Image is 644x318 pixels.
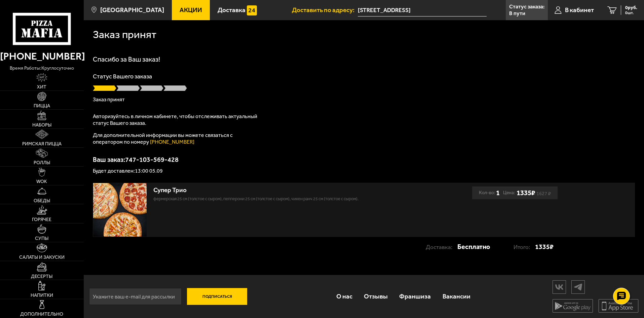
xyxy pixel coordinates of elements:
span: [GEOGRAPHIC_DATA] [100,7,164,13]
a: [PHONE_NUMBER] [150,139,194,145]
a: Вакансии [437,285,476,307]
p: Статус заказа: [509,4,544,9]
span: 0 руб. [625,5,637,10]
h1: Спасибо за Ваш заказ! [93,56,635,63]
b: 1 [496,186,500,199]
span: В кабинет [565,7,594,13]
span: Салаты и закуски [19,255,65,260]
h1: Заказ принят [93,29,156,40]
span: Обеды [34,199,50,203]
a: Франшиза [393,285,437,307]
p: Статус Вашего заказа [93,73,635,79]
span: Хит [37,85,46,90]
span: Акции [180,7,202,13]
span: Роллы [34,161,50,165]
span: Дополнительно [20,312,63,317]
span: Наборы [32,123,51,128]
img: tg [572,281,584,293]
span: Римская пицца [22,142,62,146]
strong: 1335 ₽ [535,240,554,253]
div: Супер Трио [153,186,407,194]
strong: Бесплатно [457,240,490,253]
p: Итого: [514,241,535,253]
div: Кол-во: [479,186,500,199]
img: 15daf4d41897b9f0e9f617042186c801.svg [247,5,257,15]
p: Ваш заказ: 747-103-569-428 [93,156,635,163]
span: Санкт-Петербург, Школьная улица, 71к3 [358,4,487,16]
s: 1627 ₽ [536,192,551,195]
span: WOK [36,179,47,184]
a: О нас [330,285,358,307]
span: Доставка [218,7,245,13]
a: Отзывы [358,285,393,307]
input: Укажите ваш e-mail для рассылки [89,288,182,305]
span: Напитки [31,293,53,298]
span: Доставить по адресу: [292,7,358,13]
span: Десерты [31,274,52,279]
img: vk [553,281,566,293]
span: 0 шт. [625,11,637,15]
span: Горячее [32,217,51,222]
p: Доставка: [426,241,457,253]
p: В пути [509,11,525,16]
p: Будет доставлен: 13:00 05.09 [93,168,635,174]
b: 1335 ₽ [517,188,535,197]
p: Заказ принят [93,97,635,102]
p: Для дополнительной информации вы можете связаться с оператором по номеру [93,132,261,145]
span: Супы [35,236,48,241]
p: Фермерская 25 см (толстое с сыром), Пепперони 25 см (толстое с сыром), Чикен Ранч 25 см (толстое ... [153,196,407,202]
button: Подписаться [187,288,248,305]
span: Цена: [503,186,515,199]
p: Авторизуйтесь в личном кабинете, чтобы отслеживать актуальный статус Вашего заказа. [93,113,261,127]
span: Пицца [34,104,50,108]
input: Ваш адрес доставки [358,4,487,16]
